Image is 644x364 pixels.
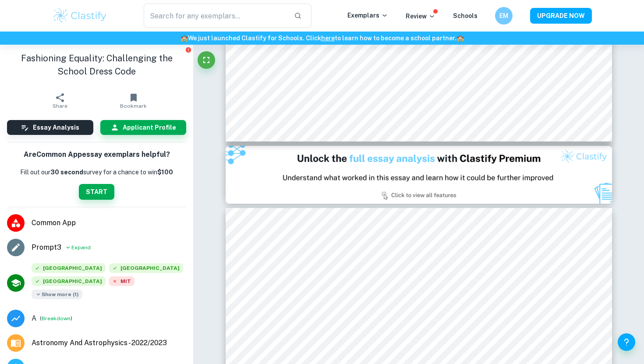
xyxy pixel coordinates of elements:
[180,35,188,42] span: 🏫
[32,290,82,299] span: Show more ( 1 )
[24,149,170,160] h6: Are Common App essay exemplars helpful?
[32,242,61,253] span: Prompt 3
[32,276,106,290] div: Accepted: Yale University
[23,88,97,113] button: Share
[2,33,642,43] h6: We just launched Clastify for Schools. Click to learn how to become a school partner.
[100,120,187,135] button: Applicant Profile
[530,8,592,24] button: UPGRADE NOW
[32,338,167,348] span: Astronomy And Astrophysics - 2022/2023
[50,169,83,176] b: 30 second
[109,263,183,273] span: [GEOGRAPHIC_DATA]
[97,88,170,113] button: Bookmark
[32,263,106,276] div: Accepted: Harvard University
[7,120,93,135] button: Essay Analysis
[109,276,134,290] div: Rejected: Massachusetts Institute of Technology
[499,11,509,21] h6: EM
[32,218,186,228] span: Common App
[53,103,67,109] span: Share
[20,167,173,177] p: Fill out our survey for a chance to win
[40,314,72,322] span: ( )
[32,263,106,273] span: [GEOGRAPHIC_DATA]
[7,52,186,78] h1: Fashioning Equality: Challenging the School Dress Code
[347,11,388,20] p: Exemplars
[109,276,134,286] span: MIT
[185,46,191,53] button: Report issue
[42,315,71,322] button: Breakdown
[32,338,174,348] a: Major and Application Year
[32,276,106,286] span: [GEOGRAPHIC_DATA]
[120,103,147,109] span: Bookmark
[71,244,91,251] span: Expand
[52,7,108,25] img: Clastify logo
[453,12,478,19] a: Schools
[321,35,335,42] a: here
[618,333,635,351] button: Help and Feedback
[456,35,464,42] span: 🏫
[109,263,183,276] div: Accepted: Stanford University
[79,184,114,200] button: START
[65,242,91,253] button: Expand
[32,242,61,253] a: Prompt3
[226,146,612,204] img: Ad
[157,169,173,176] strong: $100
[144,4,287,28] input: Search for any exemplars...
[198,51,215,69] button: Fullscreen
[33,123,79,132] h6: Essay Analysis
[495,7,513,25] button: EM
[123,123,176,132] h6: Applicant Profile
[406,11,435,21] p: Review
[32,313,36,324] p: Grade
